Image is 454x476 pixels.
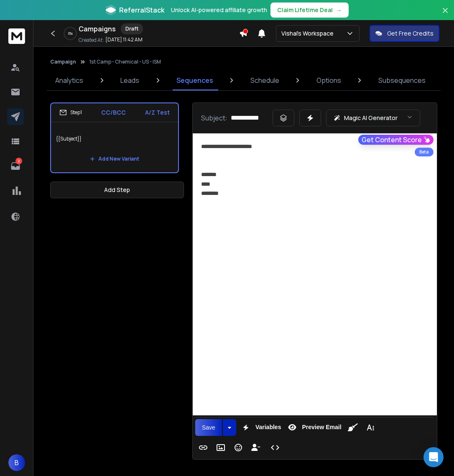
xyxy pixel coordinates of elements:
[15,158,22,164] p: 2
[195,419,222,436] button: Save
[83,151,146,167] button: Add New Variant
[55,75,83,85] p: Analytics
[345,419,361,436] button: Clean HTML
[415,148,434,156] div: Beta
[440,5,451,25] button: Close banner
[362,419,378,436] button: More Text
[105,36,143,43] p: [DATE] 11:42 AM
[50,102,179,173] li: Step1CC/BCCA/Z Test{{Subject}}Add New Variant
[79,37,104,44] p: Created At:
[171,6,267,14] p: Unlock AI-powered affiliate growth
[7,158,24,174] a: 2
[176,75,213,85] p: Sequences
[373,70,431,90] a: Subsequences
[230,439,246,456] button: Emoticons
[115,70,144,90] a: Leads
[326,110,420,126] button: Magic AI Generator
[201,113,227,123] p: Subject:
[8,454,25,471] button: B
[250,75,279,85] p: Schedule
[89,59,161,65] p: 1st Camp - Chemical - US - ISM
[245,70,284,90] a: Schedule
[50,70,88,90] a: Analytics
[254,424,283,431] span: Variables
[378,75,426,85] p: Subsequences
[316,75,341,85] p: Options
[311,70,346,90] a: Options
[145,108,170,117] p: A/Z Test
[120,75,139,85] p: Leads
[270,3,349,18] button: Claim Lifetime Deal→
[387,29,434,38] p: Get Free Credits
[284,419,343,436] button: Preview Email
[281,29,337,38] p: Vishal's Workspace
[358,135,434,145] button: Get Content Score
[119,5,164,15] span: ReferralStack
[171,70,218,90] a: Sequences
[59,109,82,116] div: Step 1
[101,108,126,117] p: CC/BCC
[238,419,283,436] button: Variables
[344,114,398,122] p: Magic AI Generator
[267,439,283,456] button: Code View
[336,6,342,14] span: →
[56,127,173,151] p: {{Subject}}
[300,424,343,431] span: Preview Email
[370,25,439,42] button: Get Free Credits
[50,59,76,65] button: Campaign
[423,447,444,467] div: Open Intercom Messenger
[248,439,264,456] button: Insert Unsubscribe Link
[213,439,229,456] button: Insert Image (⌘P)
[50,182,184,198] button: Add Step
[195,439,211,456] button: Insert Link (⌘K)
[79,24,116,34] h1: Campaigns
[68,31,73,36] p: 0 %
[121,23,143,34] div: Draft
